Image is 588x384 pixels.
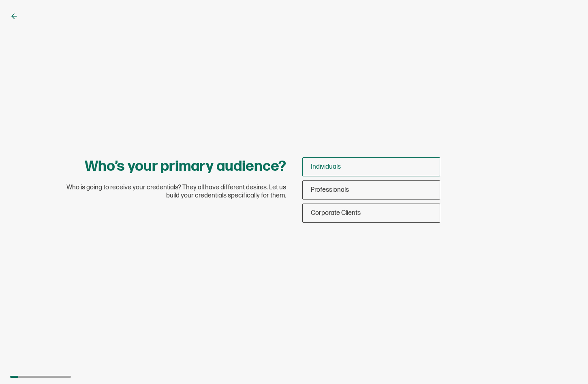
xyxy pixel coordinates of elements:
[85,157,286,176] h1: Who’s your primary audience?
[453,292,588,384] iframe: Chat Widget
[311,163,341,171] span: Individuals
[311,186,349,194] span: Professionals
[311,209,361,217] span: Corporate Clients
[59,184,286,200] span: Who is going to receive your credentials? They all have different desires. Let us build your cred...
